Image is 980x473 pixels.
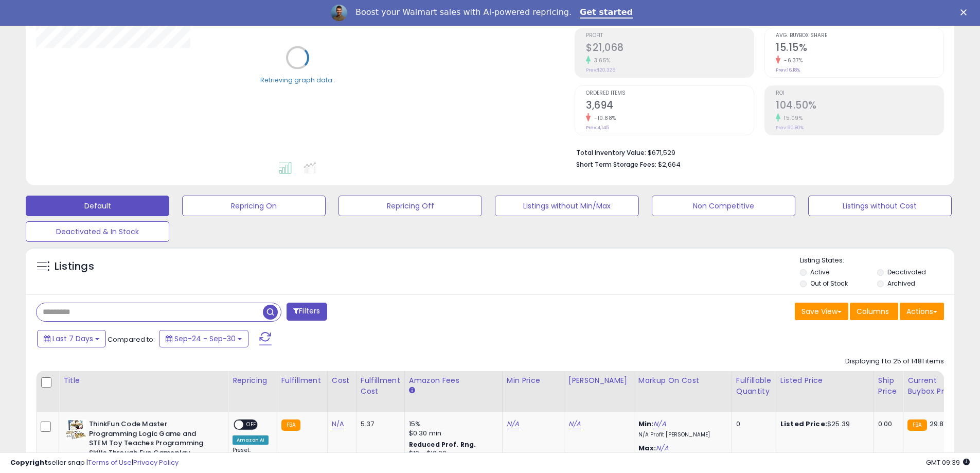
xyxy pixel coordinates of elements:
[776,91,943,96] span: ROI
[174,334,236,344] span: Sep-24 - Sep-30
[776,42,943,56] h2: 15.15%
[586,33,754,39] span: Profit
[281,375,323,386] div: Fulfillment
[930,419,946,429] span: 29.81
[591,57,611,64] small: 3.65%
[409,440,476,449] b: Reduced Prof. Rng.
[810,268,829,276] label: Active
[182,196,326,216] button: Repricing On
[338,196,482,216] button: Repricing Off
[287,303,327,321] button: Filters
[795,303,848,320] button: Save View
[52,334,93,344] span: Last 7 Days
[736,419,768,429] div: 0
[586,42,754,56] h2: $21,068
[653,419,666,429] a: N/A
[808,196,952,216] button: Listings without Cost
[780,419,866,429] div: $25.39
[736,375,772,397] div: Fulfillable Quantity
[495,196,638,216] button: Listings without Min/Max
[10,458,179,468] div: seller snap | |
[361,419,397,429] div: 5.37
[409,375,498,386] div: Amazon Fees
[233,375,273,386] div: Repricing
[658,160,681,169] span: $2,664
[857,306,889,317] span: Columns
[638,431,724,439] p: N/A Profit [PERSON_NAME]
[960,9,971,15] div: Close
[780,375,869,386] div: Listed Price
[810,279,848,288] label: Out of Stock
[776,33,943,39] span: Avg. Buybox Share
[800,256,954,266] p: Listing States:
[507,419,519,429] a: N/A
[907,419,926,431] small: FBA
[409,429,494,438] div: $0.30 min
[26,221,169,242] button: Deactivated & In Stock
[580,7,633,19] a: Get started
[907,375,960,397] div: Current Buybox Price
[568,419,581,429] a: N/A
[10,458,48,467] strong: Copyright
[243,421,260,429] span: OFF
[887,279,915,288] label: Archived
[845,357,944,366] div: Displaying 1 to 25 of 1481 items
[638,375,727,386] div: Markup on Cost
[900,303,944,320] button: Actions
[652,196,795,216] button: Non Competitive
[850,303,898,320] button: Columns
[878,419,895,429] div: 0.00
[776,99,943,113] h2: 104.50%
[409,386,415,395] small: Amazon Fees.
[361,375,400,397] div: Fulfillment Cost
[568,375,630,386] div: [PERSON_NAME]
[780,57,803,64] small: -6.37%
[55,259,94,274] h5: Listings
[89,419,214,460] b: ThinkFun Code Master Programming Logic Game and STEM Toy Teaches Programming Skills Through Fun G...
[926,458,970,467] span: 2025-10-8 09:39 GMT
[576,160,656,169] b: Short Term Storage Fees:
[586,67,615,73] small: Prev: $20,325
[507,375,560,386] div: Min Price
[355,7,572,17] div: Boost your Walmart sales with AI-powered repricing.
[586,91,754,96] span: Ordered Items
[638,419,654,429] b: Min:
[331,5,347,21] img: Profile image for Adrian
[63,375,224,386] div: Title
[887,268,926,276] label: Deactivated
[586,99,754,113] h2: 3,694
[576,148,646,157] b: Total Inventory Value:
[332,419,344,429] a: N/A
[576,146,936,158] li: $671,529
[88,458,132,467] a: Terms of Use
[776,125,804,131] small: Prev: 90.80%
[260,75,335,84] div: Retrieving graph data..
[332,375,352,386] div: Cost
[108,335,155,344] span: Compared to:
[281,419,300,431] small: FBA
[37,330,106,347] button: Last 7 Days
[233,435,269,445] div: Amazon AI
[26,196,169,216] button: Default
[66,419,86,440] img: 61DGg6L71NL._SL40_.jpg
[776,67,800,73] small: Prev: 16.18%
[133,458,179,467] a: Privacy Policy
[586,125,609,131] small: Prev: 4,145
[591,114,616,122] small: -10.88%
[159,330,248,347] button: Sep-24 - Sep-30
[634,371,732,412] th: The percentage added to the cost of goods (COGS) that forms the calculator for Min & Max prices.
[780,114,803,122] small: 15.09%
[878,375,899,397] div: Ship Price
[780,419,827,429] b: Listed Price:
[409,419,494,429] div: 15%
